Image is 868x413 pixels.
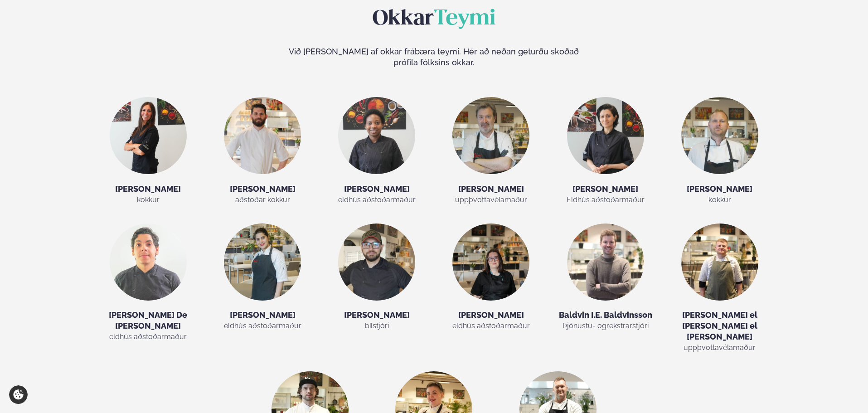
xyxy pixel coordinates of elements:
h5: [PERSON_NAME] [214,310,311,321]
h5: [PERSON_NAME] [99,184,197,194]
h5: [PERSON_NAME] De [PERSON_NAME] [99,310,197,331]
p: aðstoðar kokkur [214,194,311,205]
img: image alt [110,224,187,301]
p: kokkur [99,194,197,205]
p: kokkur [671,194,768,205]
h5: [PERSON_NAME] [557,184,654,194]
a: Cookie settings [9,385,28,404]
span: uppþvottavélamaður [455,195,527,204]
span: Teymi [434,9,495,29]
p: eldhús aðstoðarmaður [328,194,426,205]
h5: [PERSON_NAME] [442,184,540,194]
img: image alt [452,97,529,174]
h5: Baldvin I.E. Baldvinsson [557,310,654,321]
span: Okkar [373,9,434,29]
p: Eldhús aðstoðarmaður [557,194,654,205]
img: image alt [338,97,415,174]
img: image alt [681,224,758,301]
h5: [PERSON_NAME] [214,184,311,194]
span: rekstrarstjóri [606,321,649,330]
h5: [PERSON_NAME] el [PERSON_NAME] el [PERSON_NAME] [671,310,768,342]
p: Við [PERSON_NAME] af okkar frábæra teymi. Hér að neðan geturðu skoðað prófíla fólksins okkar. [289,46,579,68]
img: image alt [224,224,301,301]
h5: [PERSON_NAME] [328,184,426,194]
p: eldhús aðstoðarmaður [99,331,197,342]
h5: [PERSON_NAME] [442,310,540,321]
p: Þjónustu- og [557,321,654,331]
img: image alt [681,97,758,174]
img: image alt [338,224,415,301]
p: eldhús aðstoðarmaður [214,321,311,331]
p: bílstjóri [328,321,426,331]
p: eldhús aðstoðarmaður [442,321,540,331]
h5: [PERSON_NAME] [671,184,768,194]
h5: [PERSON_NAME] [328,310,426,321]
span: uppþvottavélamaður [684,343,756,352]
img: image alt [567,224,644,301]
img: image alt [224,97,301,174]
img: image alt [110,97,187,174]
img: image alt [567,97,644,174]
img: image alt [452,224,529,301]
